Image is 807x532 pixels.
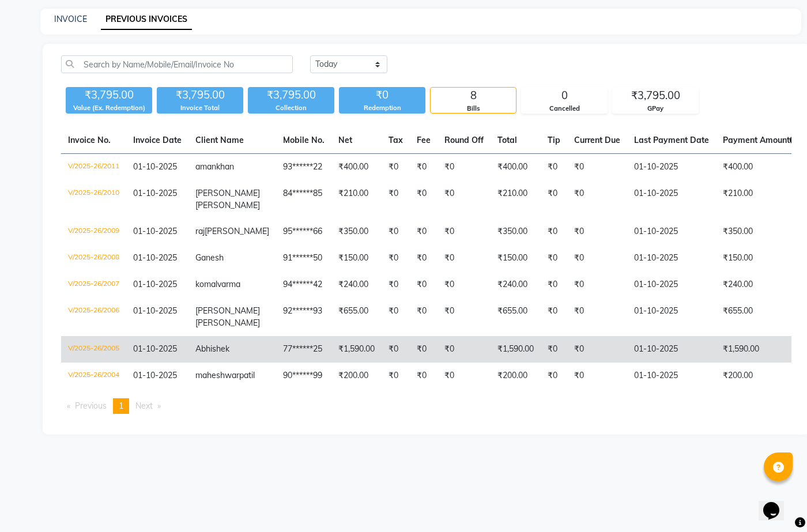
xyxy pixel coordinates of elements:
span: maheshwar [195,370,239,380]
td: ₹0 [567,245,627,271]
td: ₹0 [567,298,627,336]
td: ₹0 [438,271,491,298]
td: ₹0 [567,218,627,245]
td: ₹655.00 [331,298,382,336]
td: ₹0 [541,336,567,363]
td: ₹0 [438,363,491,389]
a: INVOICE [54,14,87,24]
td: ₹0 [438,218,491,245]
td: ₹240.00 [716,271,805,298]
td: ₹0 [410,298,438,336]
td: V/2025-26/2009 [61,218,126,245]
span: 01-10-2025 [133,344,177,354]
span: komal [195,279,217,289]
td: ₹0 [438,298,491,336]
span: 01-10-2025 [133,226,177,236]
span: 01-10-2025 [133,370,177,380]
div: 0 [522,88,607,104]
td: ₹0 [410,245,438,271]
span: raj [195,226,205,236]
td: V/2025-26/2008 [61,245,126,271]
span: patil [239,370,255,380]
td: ₹150.00 [716,245,805,271]
span: Last Payment Date [634,135,709,145]
td: V/2025-26/2004 [61,363,126,389]
td: ₹0 [567,363,627,389]
span: Mobile No. [283,135,325,145]
iframe: chat widget [759,486,795,520]
span: Next [135,401,153,411]
td: ₹0 [438,180,491,218]
td: ₹0 [382,154,410,181]
span: 01-10-2025 [133,252,177,263]
td: ₹0 [382,245,410,271]
td: ₹0 [382,271,410,298]
span: Payment Amount [723,135,798,145]
td: 01-10-2025 [627,271,716,298]
span: Tip [548,135,560,145]
span: Ganesh [195,252,224,263]
td: ₹350.00 [716,218,805,245]
span: varma [217,279,240,289]
div: Cancelled [522,104,607,114]
td: ₹0 [541,298,567,336]
td: ₹0 [410,336,438,363]
span: 01-10-2025 [133,161,177,172]
td: ₹400.00 [491,154,541,181]
td: ₹0 [410,363,438,389]
span: Client Name [195,135,244,145]
td: ₹0 [567,154,627,181]
td: ₹0 [438,154,491,181]
div: Bills [431,104,516,114]
td: 01-10-2025 [627,363,716,389]
td: 01-10-2025 [627,336,716,363]
td: ₹150.00 [491,245,541,271]
span: [PERSON_NAME] [195,188,260,198]
input: Search by Name/Mobile/Email/Invoice No [61,55,293,73]
div: Redemption [339,103,425,113]
span: [PERSON_NAME] [195,305,260,316]
td: ₹200.00 [331,363,382,389]
td: ₹350.00 [491,218,541,245]
span: Current Due [574,135,620,145]
td: ₹0 [541,245,567,271]
div: GPay [613,104,698,114]
td: 01-10-2025 [627,180,716,218]
td: ₹0 [567,271,627,298]
td: ₹400.00 [716,154,805,181]
td: ₹240.00 [491,271,541,298]
td: ₹1,590.00 [331,336,382,363]
span: Previous [75,401,107,411]
td: ₹0 [410,271,438,298]
td: ₹0 [567,180,627,218]
td: ₹0 [567,336,627,363]
div: ₹0 [339,87,425,103]
div: ₹3,795.00 [66,87,152,103]
span: 01-10-2025 [133,279,177,289]
td: ₹0 [438,336,491,363]
div: Invoice Total [157,103,243,113]
div: ₹3,795.00 [157,87,243,103]
td: ₹150.00 [331,245,382,271]
div: 8 [431,88,516,104]
span: 01-10-2025 [133,305,177,316]
td: ₹0 [438,245,491,271]
span: Fee [417,135,431,145]
td: ₹0 [410,154,438,181]
td: ₹0 [410,180,438,218]
div: ₹3,795.00 [613,88,698,104]
span: Round Off [444,135,484,145]
td: ₹655.00 [716,298,805,336]
td: ₹1,590.00 [491,336,541,363]
td: V/2025-26/2005 [61,336,126,363]
td: ₹0 [541,154,567,181]
td: ₹0 [410,218,438,245]
span: [PERSON_NAME] [205,226,269,236]
span: Invoice No. [68,135,111,145]
td: 01-10-2025 [627,298,716,336]
td: ₹0 [541,180,567,218]
div: Collection [248,103,334,113]
td: ₹1,590.00 [716,336,805,363]
td: ₹0 [382,336,410,363]
td: V/2025-26/2010 [61,180,126,218]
